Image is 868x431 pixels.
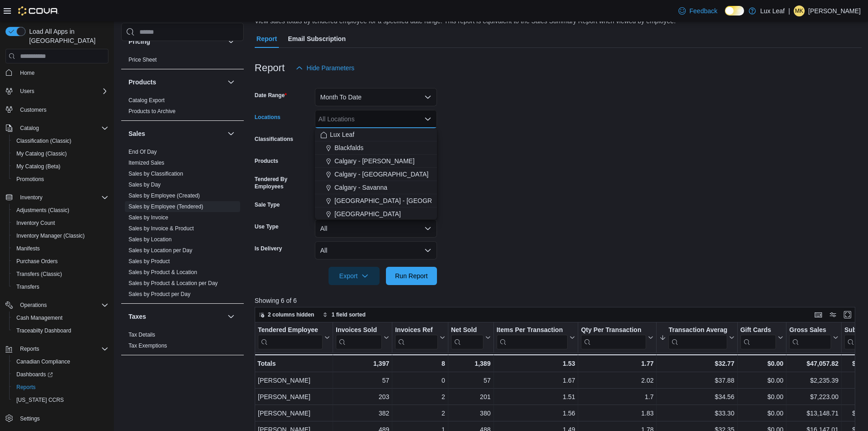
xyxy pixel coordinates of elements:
div: 2 [395,408,445,419]
a: Classification (Classic) [13,135,75,146]
a: Reports [13,382,39,393]
a: Itemized Sales [128,160,164,166]
span: Promotions [13,174,108,185]
a: Tax Exemptions [128,343,167,349]
h3: Sales [128,129,145,138]
span: Email Subscription [288,30,346,48]
div: Gift Cards [740,326,776,335]
a: Settings [16,413,43,424]
div: Products [121,95,244,120]
button: Items Per Transaction [496,326,575,349]
input: Dark Mode [725,6,744,16]
span: Sales by Location per Day [128,247,192,254]
button: Catalog [16,123,42,134]
span: Itemized Sales [128,159,164,166]
div: 1.7 [581,391,653,402]
button: Users [2,85,112,98]
div: 1,397 [336,358,389,369]
label: Tendered By Employees [255,176,311,190]
button: Reports [2,343,112,355]
a: Sales by Employee (Tendered) [128,203,203,210]
button: Calgary - [GEOGRAPHIC_DATA] [315,168,437,181]
span: Sales by Day [128,181,161,188]
div: 2.02 [581,375,653,386]
span: Purchase Orders [16,258,58,265]
button: Export [329,267,380,285]
span: Operations [16,300,108,311]
button: Display options [827,309,838,320]
button: Gift Cards [740,326,783,349]
span: Sales by Product & Location per Day [128,280,218,287]
span: Sales by Location [128,236,172,243]
a: Transfers [13,281,43,292]
span: Transfers [16,283,39,291]
h3: Report [255,62,285,73]
button: Operations [2,299,112,312]
span: Reports [16,384,36,391]
a: [US_STATE] CCRS [13,395,67,405]
p: | [788,5,790,16]
button: Promotions [9,173,112,186]
div: Totals [257,358,330,369]
span: 1 field sorted [332,311,366,318]
p: [PERSON_NAME] [808,5,861,16]
span: Sales by Invoice & Product [128,225,194,232]
div: $34.56 [659,391,734,402]
span: Sales by Employee (Tendered) [128,203,203,210]
button: Gross Sales [789,326,838,349]
span: 2 columns hidden [268,311,314,318]
span: Hide Parameters [307,63,354,73]
a: Adjustments (Classic) [13,205,73,216]
div: 1.53 [496,358,575,369]
a: Sales by Location [128,236,172,243]
button: Calgary - Savanna [315,181,437,194]
button: [GEOGRAPHIC_DATA] - [GEOGRAPHIC_DATA] [315,194,437,208]
div: Net Sold [451,326,483,349]
div: 57 [336,375,389,386]
button: Qty Per Transaction [581,326,653,349]
button: Transaction Average [659,326,734,349]
button: Invoices Ref [395,326,445,349]
span: Reports [16,343,108,354]
a: Sales by Product per Day [128,291,190,297]
a: Purchase Orders [13,256,62,267]
div: $7,223.00 [789,391,838,402]
span: Sales by Product & Location [128,269,197,276]
div: Taxes [121,329,244,355]
span: Inventory Manager (Classic) [16,232,85,239]
div: Invoices Sold [336,326,382,349]
a: Products to Archive [128,108,175,114]
span: Report [257,30,277,48]
button: [GEOGRAPHIC_DATA] [315,208,437,221]
span: Dashboards [16,371,53,378]
div: 1.77 [581,358,653,369]
a: Cash Management [13,312,66,323]
span: Inventory Count [16,219,55,227]
button: Customers [2,103,112,116]
span: Sales by Classification [128,170,183,177]
div: 0 [395,375,445,386]
button: Cash Management [9,312,112,324]
button: Taxes [226,311,236,322]
span: [US_STATE] CCRS [16,396,64,404]
a: Sales by Day [128,182,161,188]
button: Manifests [9,242,112,255]
button: Tendered Employee [258,326,330,349]
span: Catalog Export [128,97,164,104]
button: Catalog [2,122,112,135]
span: Sales by Product [128,258,170,265]
button: Users [16,86,38,97]
div: 380 [451,408,491,419]
button: Operations [16,300,51,311]
span: MK [795,5,803,16]
div: 1.83 [581,408,653,419]
span: Run Report [395,271,428,280]
div: Choose from the following options [315,128,437,300]
img: Cova [18,6,59,16]
button: Inventory [2,191,112,204]
div: Invoices Sold [336,326,382,335]
a: Price Sheet [128,57,157,63]
div: $13,148.71 [789,408,838,419]
a: Transfers (Classic) [13,269,66,280]
label: Sale Type [255,201,280,208]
